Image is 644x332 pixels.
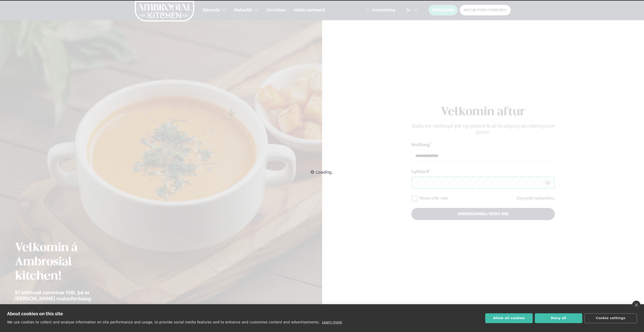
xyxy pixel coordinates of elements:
button: Allow all cookies [485,313,533,323]
a: Learn more [322,320,342,324]
p: We use cookies to collect and analyse information on site performance and usage, to provide socia... [7,320,320,324]
span: Loading... [316,167,334,178]
button: Cookie settings [584,313,637,323]
button: Deny all [535,313,582,323]
a: close [632,301,640,309]
strong: About cookies on this site [7,311,63,316]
